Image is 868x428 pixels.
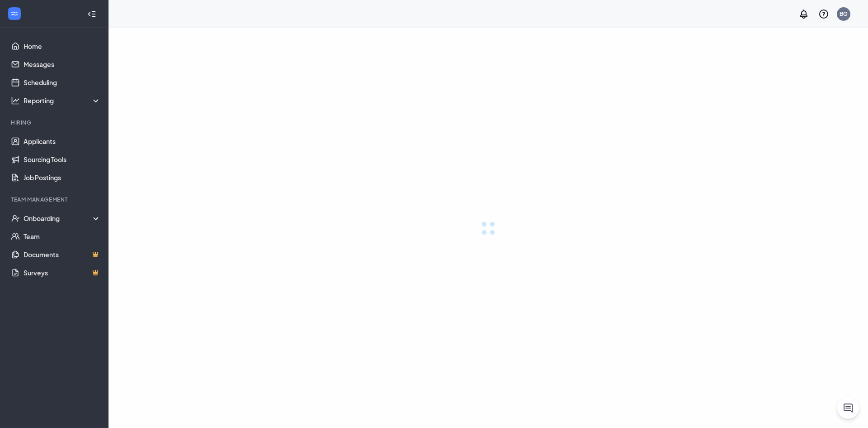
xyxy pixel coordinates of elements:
[11,214,20,223] svg: UserCheck
[837,397,859,419] button: ChatActive
[11,196,99,203] div: Team Management
[24,132,101,150] a: Applicants
[818,9,829,19] svg: QuestionInfo
[843,403,854,414] svg: ChatActive
[24,96,101,105] div: Reporting
[24,73,101,91] a: Scheduling
[24,168,101,187] a: Job Postings
[24,55,101,73] a: Messages
[840,10,848,18] div: BG
[24,245,101,264] a: DocumentsCrown
[24,150,101,168] a: Sourcing Tools
[798,9,809,19] svg: Notifications
[10,9,19,18] svg: WorkstreamLogo
[24,264,101,282] a: SurveysCrown
[11,119,99,126] div: Hiring
[11,96,20,105] svg: Analysis
[87,10,96,19] svg: Collapse
[24,214,101,223] div: Onboarding
[24,227,101,245] a: Team
[24,37,101,55] a: Home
